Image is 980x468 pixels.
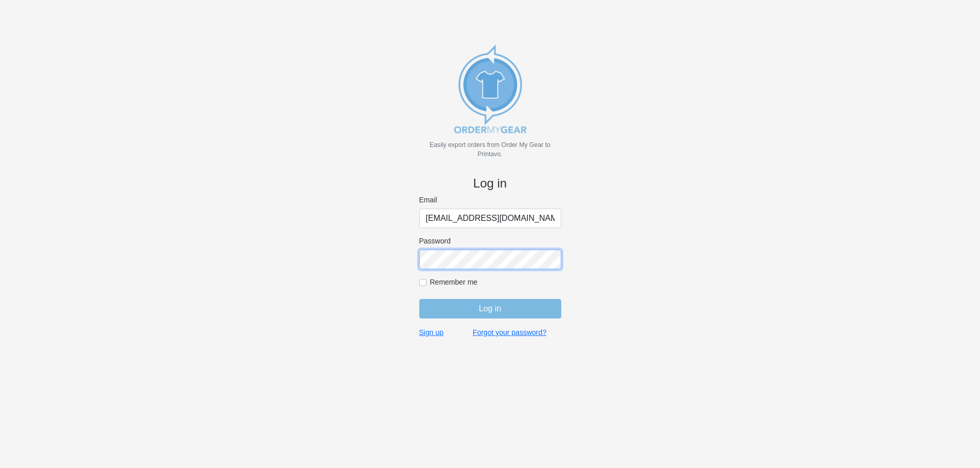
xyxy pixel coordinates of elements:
[419,195,561,204] label: Email
[419,328,443,337] a: Sign up
[439,38,542,140] img: new_omg_export_logo-652582c309f788888370c3373ec495a74b7b3fc93c8838f76510ecd25890bcc4.png
[419,140,561,159] p: Easily export orders from Order My Gear to Printavo.
[430,277,561,287] label: Remember me
[419,176,561,191] h4: Log in
[473,328,546,337] a: Forgot your password?
[419,299,561,319] input: Log in
[419,236,561,246] label: Password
